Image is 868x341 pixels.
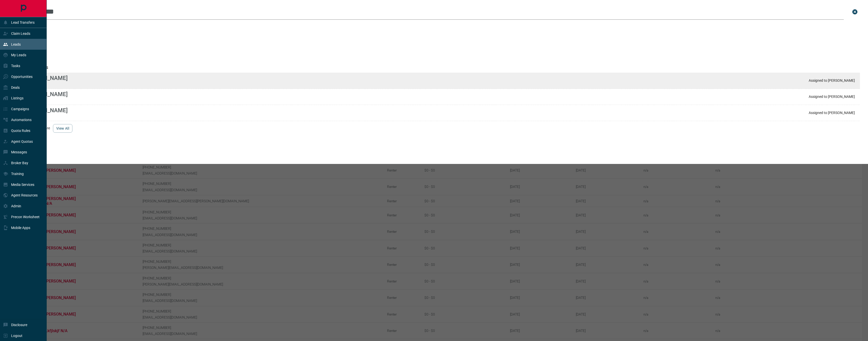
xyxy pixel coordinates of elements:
[809,111,855,115] p: Assigned to [PERSON_NAME]
[850,7,860,17] button: close search bar
[19,142,860,146] h3: id matches
[19,121,860,136] div: ...and 355 more
[19,44,860,48] h3: email matches
[809,95,855,99] p: Assigned to [PERSON_NAME]
[19,23,860,27] h3: name matches
[53,124,72,133] button: view all
[809,78,855,82] p: Assigned to [PERSON_NAME]
[19,66,860,70] h3: phone matches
